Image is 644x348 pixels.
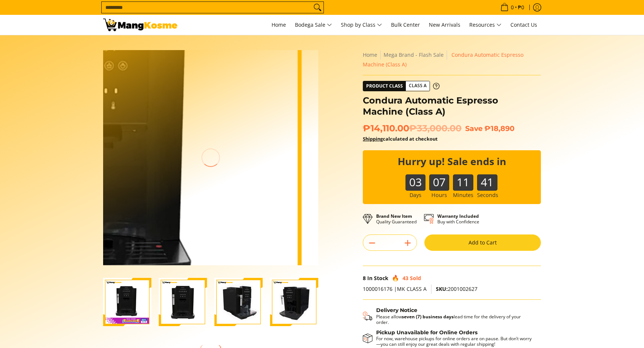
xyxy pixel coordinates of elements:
[376,307,417,313] strong: Delivery Notice
[363,285,427,292] span: 1000016176 |MK CLASS A
[103,19,177,31] img: Condura Automatic Espresso Machine - Pamasko Sale l Mang Kosme
[337,15,386,35] a: Shop by Class
[384,51,444,58] a: Mega Brand - Flash Sale
[367,275,388,282] span: In Stock
[341,20,382,30] span: Shop by Class
[363,81,440,91] a: Product Class Class A
[363,237,381,249] button: Subtract
[437,213,479,219] strong: Warranty Included
[410,275,421,282] span: Sold
[363,307,533,325] button: Shipping & Delivery
[510,5,515,10] span: 0
[376,329,477,336] strong: Pickup Unavailable for Online Orders
[363,51,523,68] span: Condura Automatic Espresso Machine (Class A)
[268,15,290,35] a: Home
[363,95,541,117] h1: Condura Automatic Espresso Machine (Class A)
[391,21,420,28] span: Bulk Center
[469,20,502,30] span: Resources
[363,275,366,282] span: 8
[507,15,541,35] a: Contact Us
[498,3,526,12] span: •
[466,15,505,35] a: Resources
[185,15,541,35] nav: Main Menu
[363,81,406,91] span: Product Class
[429,21,460,28] span: New Arrivals
[376,213,417,224] p: Quality Guaranteed
[399,237,417,249] button: Add
[437,213,479,224] p: Buy with Confidence
[429,174,449,183] b: 07
[291,15,336,35] a: Bodega Sale
[425,15,464,35] a: New Arrivals
[387,15,424,35] a: Bulk Center
[436,285,477,292] span: 2001002627
[453,174,473,183] b: 11
[376,213,412,219] strong: Brand New Item
[517,5,525,10] span: ₱0
[363,123,461,134] span: ₱14,110.00
[159,278,207,326] img: Condura Automatic Espresso Machine (Class A)-2
[363,135,438,142] strong: calculated at checkout
[424,234,541,251] button: Add to Cart
[363,135,383,142] a: Shipping
[510,21,537,28] span: Contact Us
[405,174,425,183] b: 03
[376,314,533,325] p: Please allow lead time for the delivery of your order.
[295,20,332,30] span: Bodega Sale
[363,51,377,58] a: Home
[402,313,454,320] strong: seven (7) business days
[484,124,515,133] span: ₱18,890
[214,278,263,326] img: Condura Automatic Espresso Machine (Class A)-3
[406,81,430,91] span: Class A
[376,336,533,347] p: For now, warehouse pickups for online orders are on pause. But don’t worry—you can still enjoy ou...
[363,50,541,69] nav: Breadcrumbs
[103,50,318,265] img: Condura Automatic Espresso Machine (Class A)
[465,124,483,133] span: Save
[103,278,151,326] img: Condura Automatic Espresso Machine (Class A)-1
[312,2,323,13] button: Search
[477,174,497,183] b: 41
[272,21,286,28] span: Home
[402,275,408,282] span: 43
[436,285,448,292] span: SKU:
[270,278,318,326] img: Condura Automatic Espresso Machine (Class A)-4
[409,123,461,134] del: ₱33,000.00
